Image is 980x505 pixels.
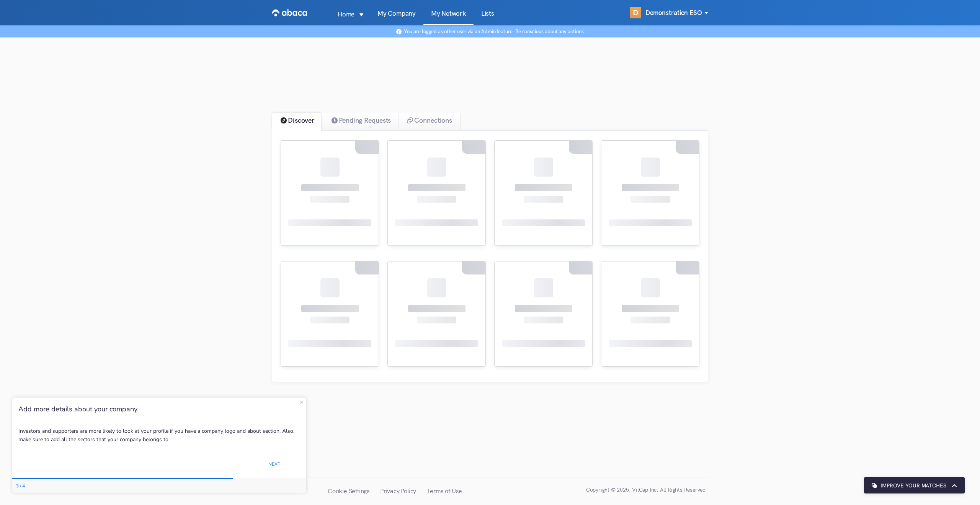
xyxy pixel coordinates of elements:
[630,3,708,22] div: DDemonstration ESO
[474,10,502,25] a: Lists
[375,478,421,503] a: Privacy Policy
[404,28,583,34] p: You are logged as other user via an Admin feature. Be conscious about any actions
[370,10,423,25] a: My Company
[586,477,708,503] p: Copyright © 2025, VilCap Inc. All Rights Reserved
[322,478,375,503] a: Cookie Settings
[272,6,307,19] img: VIRAL Logo
[272,113,321,131] div: Discover
[320,113,400,131] div: Pending Requests
[239,59,285,74] button: Next
[4,85,13,91] div: Step 3 of 4
[330,9,362,19] p: Home
[288,3,291,6] div: Close Preview
[872,483,877,488] img: Icon - matching--white
[880,482,946,489] h3: Improve your matches
[407,117,413,123] img: Icon - icon-connected
[421,478,467,503] a: Terms of Use
[645,9,708,16] span: Demonstration ESO
[6,6,288,17] h2: Add more details about your company.
[281,117,287,123] img: Icon - icon-discover
[6,29,288,47] p: Investors and supporters are more likely to look at your profile if you have a company logo and a...
[952,483,957,488] img: Icon - arrow--up-grey
[630,7,641,18] span: D
[423,10,474,25] a: My Network
[399,113,461,131] div: Connections
[332,117,338,123] img: Icon - icon-pending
